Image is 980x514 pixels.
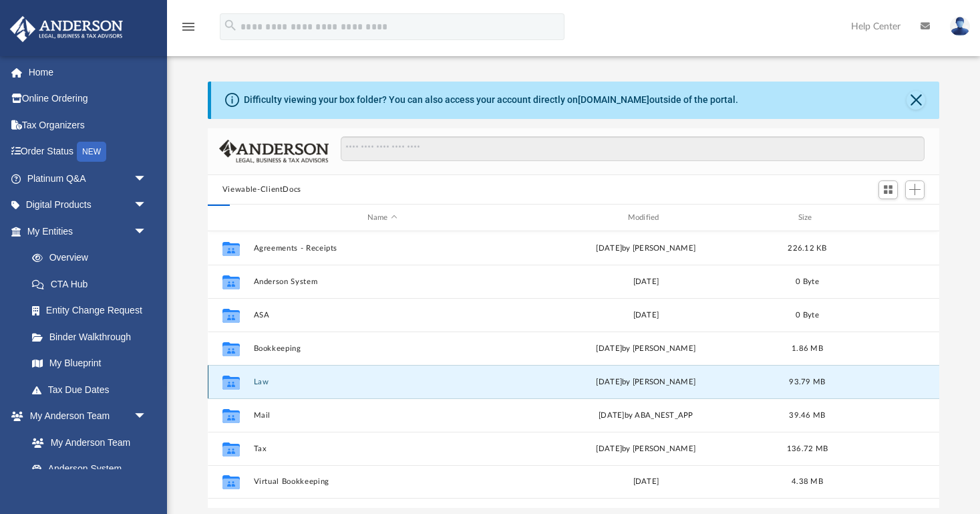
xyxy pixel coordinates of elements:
[905,180,925,199] button: Add
[517,443,775,455] div: [DATE] by [PERSON_NAME]
[19,297,167,324] a: Entity Change Request
[19,245,167,271] a: Overview
[253,212,510,224] div: Name
[950,17,970,36] img: User Pic
[796,311,819,319] span: 0 Byte
[9,112,167,138] a: Tax Organizers
[517,410,775,422] div: [DATE] by ABA_NEST_APP
[792,478,823,485] span: 4.38 MB
[253,478,511,487] button: Virtual Bookkeeping
[253,344,511,353] button: Bookkeeping
[517,276,775,288] div: [DATE]
[253,411,511,420] button: Mail
[780,212,834,224] div: Size
[134,218,160,245] span: arrow_drop_down
[19,271,167,297] a: CTA Hub
[789,412,825,419] span: 39.46 MB
[9,403,160,430] a: My Anderson Teamarrow_drop_down
[9,192,167,219] a: Digital Productsarrow_drop_down
[180,25,196,35] a: menu
[19,324,167,350] a: Binder Walkthrough
[253,311,511,319] button: ASA
[9,165,167,192] a: Platinum Q&Aarrow_drop_down
[789,378,825,386] span: 93.79 MB
[253,244,511,253] button: Agreements - Receipts
[907,91,925,110] button: Close
[516,212,774,224] div: Modified
[208,231,939,509] div: grid
[214,212,247,224] div: id
[792,345,823,352] span: 1.86 MB
[9,218,167,245] a: My Entitiesarrow_drop_down
[244,93,738,107] div: Difficulty viewing your box folder? You can also access your account directly on outside of the p...
[222,184,301,196] button: Viewable-ClientDocs
[9,86,167,112] a: Online Ordering
[517,476,775,488] div: [DATE]
[77,142,106,162] div: NEW
[134,192,160,219] span: arrow_drop_down
[578,94,649,105] a: [DOMAIN_NAME]
[9,138,167,166] a: Order StatusNEW
[253,444,511,453] button: Tax
[796,278,819,285] span: 0 Byte
[134,165,160,192] span: arrow_drop_down
[517,343,775,355] div: [DATE] by [PERSON_NAME]
[6,16,127,42] img: Anderson Advisors Platinum Portal
[19,376,167,403] a: Tax Due Dates
[19,429,154,456] a: My Anderson Team
[517,309,775,322] div: [DATE]
[788,245,826,252] span: 226.12 KB
[253,378,511,386] button: Law
[19,456,160,483] a: Anderson System
[787,445,828,453] span: 136.72 MB
[9,59,167,86] a: Home
[180,19,196,35] i: menu
[517,243,775,255] div: [DATE] by [PERSON_NAME]
[134,403,160,430] span: arrow_drop_down
[878,180,899,199] button: Switch to Grid View
[223,18,238,33] i: search
[341,136,925,162] input: Search files and folders
[19,350,160,377] a: My Blueprint
[840,212,933,224] div: id
[253,277,511,286] button: Anderson System
[517,376,775,388] div: [DATE] by [PERSON_NAME]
